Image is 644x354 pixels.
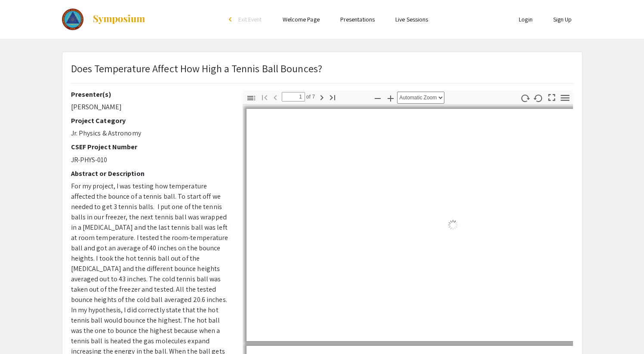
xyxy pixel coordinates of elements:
[229,17,234,22] div: arrow_back_ios
[519,15,533,23] a: Login
[71,155,230,165] p: JR-PHYS-010
[244,92,259,104] button: Toggle Sidebar
[314,91,329,103] button: Next Page
[238,15,262,23] span: Exit Event
[518,92,532,104] button: Rotate Clockwise
[370,92,385,104] button: Zoom Out
[553,15,572,23] a: Sign Up
[531,92,545,104] button: Rotate Anti-Clockwise
[544,90,559,103] button: Switch to Presentation Mode
[383,92,398,104] button: Zoom In
[558,92,572,104] button: Tools
[282,92,305,102] input: Page
[397,92,444,104] select: Zoom
[71,61,323,76] p: Does Temperature Affect How High a Tennis Ball Bounces?
[305,92,315,102] span: of 7
[395,15,428,23] a: Live Sessions
[71,90,230,99] h2: Presenter(s)
[71,169,230,178] h2: Abstract or Description
[92,14,146,25] img: Symposium by ForagerOne
[340,15,375,23] a: Presentations
[62,9,84,30] img: The 2023 Colorado Science & Engineering Fair
[71,128,230,139] p: Jr. Physics & Astronomy
[6,315,37,348] iframe: Chat
[62,9,146,30] a: The 2023 Colorado Science & Engineering Fair
[71,117,230,125] h2: Project Category
[257,91,272,103] button: Go to First Page
[325,91,340,103] button: Go to Last Page
[71,102,230,112] p: [PERSON_NAME]
[268,91,283,103] button: Previous Page
[71,143,230,151] h2: CSEF Project Number
[283,15,320,23] a: Welcome Page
